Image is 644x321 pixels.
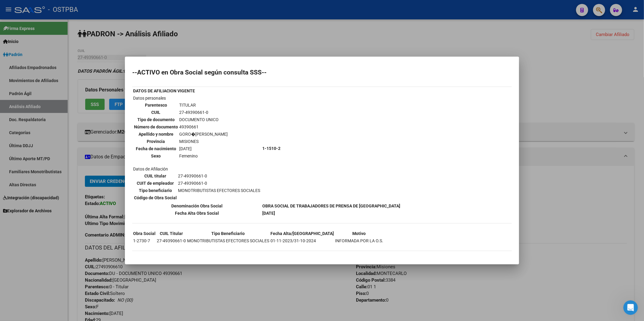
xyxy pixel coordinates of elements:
[132,69,512,75] h2: --ACTIVO en Obra Social según consulta SSS--
[134,173,177,179] th: CUIL titular
[179,116,228,123] td: DOCUMENTO UNICO
[187,237,270,244] td: MONOTRIBUTISTAS EFECTORES SOCIALES
[156,237,186,244] td: 27-49390661-0
[178,173,260,179] td: 27-49390661-0
[270,237,334,244] td: 01-11-2023/31-10-2024
[179,138,228,145] td: MISIONES
[134,180,177,187] th: CUIT de empleador
[179,145,228,152] td: [DATE]
[133,95,261,202] td: Datos personales Datos de Afiliación
[134,187,177,194] th: Tipo beneficiario
[134,124,178,130] th: Número de documento
[179,109,228,116] td: 27-49390661-0
[134,138,178,145] th: Provincia
[133,210,261,217] th: Fecha Alta Obra Social
[134,194,177,201] th: Código de Obra Social
[133,88,195,93] b: DATOS DE AFILIACION VIGENTE
[187,230,270,237] th: Tipo Beneficiario
[270,230,334,237] th: Fecha Alta/[GEOGRAPHIC_DATA]
[335,237,384,244] td: INFORMADA POR LA O.S.
[178,180,260,187] td: 27-49390661-0
[335,230,384,237] th: Motivo
[179,124,228,130] td: 49390661
[178,187,260,194] td: MONOTRIBUTISTAS EFECTORES SOCIALES
[179,102,228,108] td: TITULAR
[262,204,400,208] b: OBRA SOCIAL DE TRABAJADORES DE PRENSA DE [GEOGRAPHIC_DATA]
[133,230,156,237] th: Obra Social
[179,153,228,159] td: Femenino
[623,300,638,315] iframe: Intercom live chat
[179,131,228,137] td: GORO�[PERSON_NAME]
[134,153,178,159] th: Sexo
[134,145,178,152] th: Fecha de nacimiento
[134,102,178,108] th: Parentesco
[134,116,178,123] th: Tipo de documento
[133,203,261,209] th: Denominación Obra Social
[156,230,186,237] th: CUIL Titular
[262,211,275,216] b: [DATE]
[262,146,280,151] b: 1-1510-2
[134,131,178,137] th: Apellido y nombre
[134,109,178,116] th: CUIL
[133,237,156,244] td: 1-2730-7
